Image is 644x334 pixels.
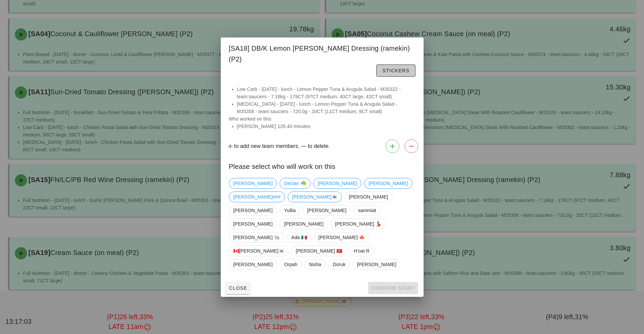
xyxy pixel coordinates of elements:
[233,232,280,242] span: [PERSON_NAME] 👨🏼‍🍳
[357,259,396,269] span: [PERSON_NAME]
[233,219,272,229] span: [PERSON_NAME]
[221,37,424,80] div: [SA18] DB/K Lemon [PERSON_NAME] Dressing (ramekin) (P2)
[233,178,272,188] span: [PERSON_NAME]
[376,65,415,77] button: Stickers
[284,178,306,188] span: Declan ☘️
[233,246,284,256] span: 🇨🇦[PERSON_NAME]🇰🇷
[284,259,297,269] span: Orpah
[335,219,381,229] span: [PERSON_NAME] 💃🏽
[284,219,323,229] span: [PERSON_NAME]
[284,205,295,215] span: Yullia
[309,259,321,269] span: Nisha
[237,85,415,100] li: Low Carb - [DATE] - lunch - Lemon Pepper Tuna & Arugula Salad - M35322 - team:sauciers - 7.16kg -...
[295,246,342,256] span: [PERSON_NAME] 🇻🇳
[291,232,307,242] span: Ada 🇲🇽
[333,259,345,269] span: Doruk
[292,192,337,202] span: [PERSON_NAME]🇰🇷
[233,259,272,269] span: [PERSON_NAME]
[318,232,365,242] span: [PERSON_NAME] 🍁
[354,246,369,256] span: H'oat R
[307,205,346,215] span: [PERSON_NAME]
[229,285,247,291] span: Close
[221,85,424,137] div: Who worked on this:
[226,282,250,294] button: Close
[368,178,408,188] span: [PERSON_NAME]
[233,192,281,202] span: [PERSON_NAME]###
[221,156,424,175] div: Please select who will work on this
[237,123,415,130] li: [PERSON_NAME] 126.40 minutes
[221,137,424,156] div: to add new team members. to delete.
[237,100,415,115] li: [MEDICAL_DATA] - [DATE] - lunch - Lemon Pepper Tuna & Arugula Salad - M35358 - team:sauciers - 72...
[382,68,409,73] span: Stickers
[317,178,357,188] span: [PERSON_NAME]
[358,205,376,215] span: sammiat
[349,192,388,202] span: [PERSON_NAME]
[233,205,272,215] span: [PERSON_NAME]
